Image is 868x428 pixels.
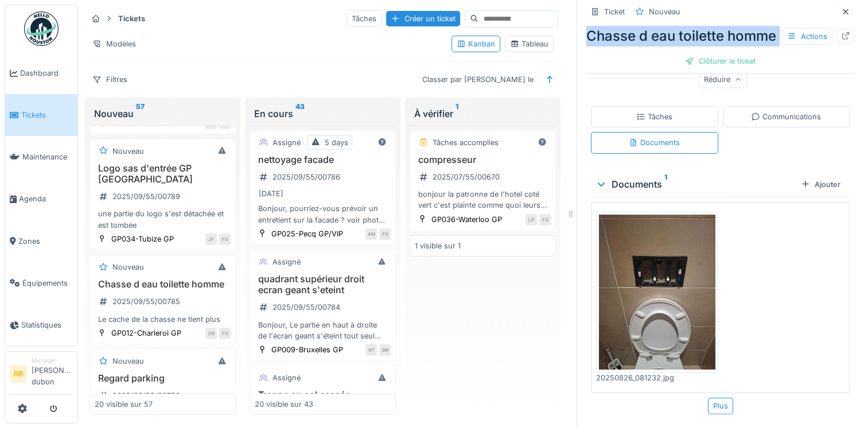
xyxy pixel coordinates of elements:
a: Dashboard [5,52,77,94]
h3: quadrant supérieur droit ecran geant s'eteint [255,274,391,295]
div: JF [205,234,217,245]
div: Assigné [273,137,301,148]
span: Dashboard [20,68,73,79]
h3: Regard parking [95,373,231,384]
div: Nouveau [112,262,144,273]
div: 5 days [325,137,348,148]
div: Ticket [604,6,625,17]
div: Ajouter [796,177,845,192]
div: Documents [629,137,680,148]
div: Tâches [347,10,382,27]
div: 20 visible sur 43 [255,399,313,410]
div: Classer par [PERSON_NAME] le [417,71,539,88]
a: Tickets [5,94,77,136]
div: Réduire [699,71,747,88]
div: NT [365,344,377,356]
a: Équipements [5,262,77,304]
div: GP012-Charleroi GP [111,328,181,338]
div: Actions [782,28,832,45]
div: GP036-Waterloo GP [431,214,502,225]
div: Tâches [636,111,672,122]
strong: Tickets [114,13,150,24]
div: Filtres [87,71,133,88]
div: Assigné [273,256,301,267]
div: FG [219,234,231,245]
div: GP034-Tubize GP [111,234,174,244]
div: Nouveau [112,146,144,157]
span: Statistiques [21,320,73,330]
div: une partie du logo s'est détachée et est tombée [95,208,231,230]
div: Kanban [457,38,495,49]
div: 20250826_081232.jpg [596,372,718,383]
div: Créer un ticket [386,11,460,26]
h3: Logo sas d'entrée GP [GEOGRAPHIC_DATA] [95,163,231,185]
div: 2025/09/55/00785 [112,296,180,307]
span: Tickets [21,110,73,120]
div: LP [526,214,537,225]
div: Assigné [273,372,301,383]
span: Maintenance [22,151,73,162]
a: Statistiques [5,304,77,346]
div: Nouveau [112,356,144,367]
h3: compresseur [415,154,551,165]
span: Zones [18,236,73,247]
sup: 57 [136,107,145,120]
div: Bonjour, Le partie en haut à droite de l'écran geant s'éteint tout seul apres quelques heures d'a... [255,320,391,341]
a: Agenda [5,178,77,220]
div: Nouveau [649,6,680,17]
a: Maintenance [5,136,77,178]
span: Agenda [19,193,73,204]
sup: 43 [295,107,305,120]
div: En cours [254,107,391,120]
div: FG [539,214,551,225]
div: Manager [32,356,73,365]
div: 2025/09/55/00784 [273,302,340,313]
a: Zones [5,220,77,262]
li: RB [10,365,27,383]
div: SM [379,344,391,356]
sup: 1 [664,177,667,191]
h3: Chasse d eau toilette homme [95,279,231,290]
div: Bonjour, pourriez-vous prévoir un entretient sur la facade ? voir photo bien à vous [255,203,391,225]
div: Modèles [87,36,141,52]
div: Documents [595,177,796,191]
div: GP009-Bruxelles GP [271,344,343,355]
div: Le cache de la chasse ne tient plus [95,314,231,325]
div: 2025/09/55/00790 [112,390,180,401]
h3: Trappe au sol cassée [255,390,391,400]
div: DR [205,328,217,339]
div: Communications [751,111,821,122]
div: bonjour la patronne de l'hotel coté vert c'est plainte comme quoi leurs clients ne trouvent pas l... [415,189,551,211]
div: Chasse d eau toilette homme [586,26,854,46]
div: FG [379,228,391,240]
a: RB Manager[PERSON_NAME] dubon [10,356,73,395]
div: Tâches accomplies [433,137,499,148]
div: AM [365,228,377,240]
span: Équipements [22,278,73,289]
div: 2025/09/55/00789 [112,191,180,202]
sup: 1 [456,107,458,120]
div: 20 visible sur 57 [95,399,153,410]
div: GP025-Pecq GP/VIP [271,228,343,239]
div: Plus [708,398,733,414]
div: Nouveau [94,107,231,120]
div: Clôturer le ticket [680,53,760,69]
div: 2025/09/55/00786 [273,172,340,182]
img: eraha49evzg1ymdtjx6ca9dsz3v1 [599,215,715,369]
div: FG [219,328,231,339]
div: 2025/07/55/00670 [433,172,500,182]
li: [PERSON_NAME] dubon [32,356,73,392]
div: À vérifier [414,107,551,120]
h3: nettoyage facade [255,154,391,165]
div: 1 visible sur 1 [415,240,461,251]
div: [DATE] [259,188,283,199]
img: Badge_color-CXgf-gQk.svg [24,11,59,46]
div: Tableau [510,38,548,49]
